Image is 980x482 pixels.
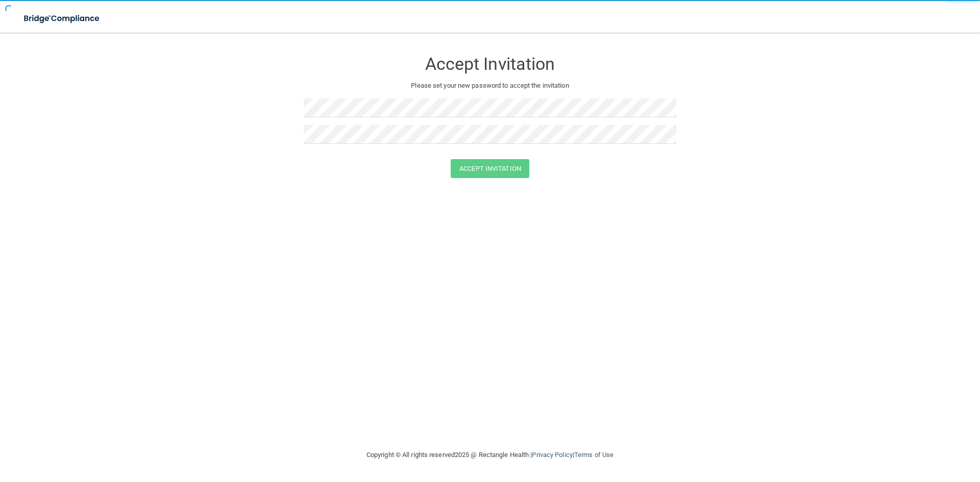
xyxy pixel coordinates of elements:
a: Terms of Use [574,451,614,459]
p: Please set your new password to accept the invitation [311,80,669,92]
div: Copyright © All rights reserved 2025 @ Rectangle Health | | [304,439,676,471]
button: Accept Invitation [451,159,529,178]
a: Privacy Policy [532,451,572,459]
h3: Accept Invitation [304,55,676,73]
img: bridge_compliance_login_screen.278c3ca4.svg [15,8,109,29]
